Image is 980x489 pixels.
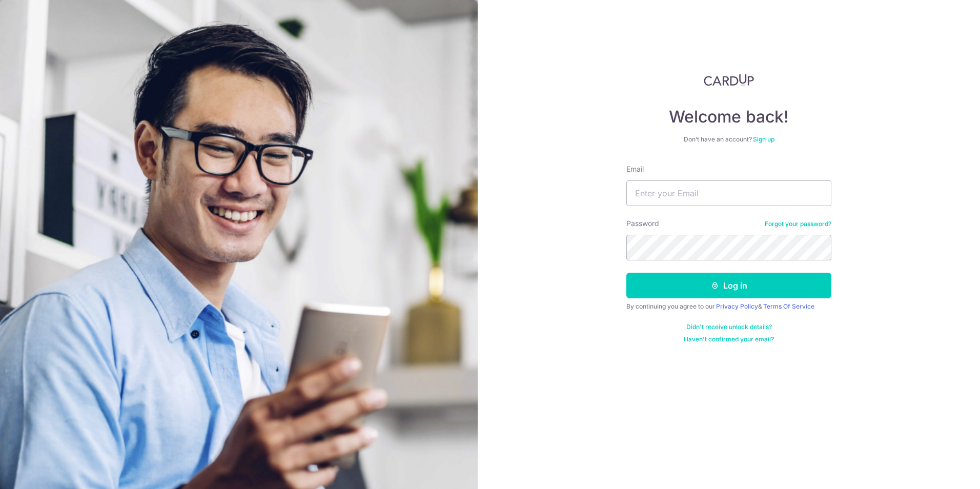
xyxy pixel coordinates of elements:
button: Log in [626,273,831,298]
input: Enter your Email [626,180,831,206]
label: Password [626,218,659,229]
label: Email [626,164,644,174]
div: By continuing you agree to our & [626,302,831,311]
img: CardUp Logo [704,74,754,86]
a: Privacy Policy [716,302,758,310]
a: Didn't receive unlock details? [686,323,772,331]
div: Don’t have an account? [626,135,831,144]
a: Sign up [753,135,774,143]
a: Terms Of Service [763,302,814,310]
h4: Welcome back! [626,107,831,127]
a: Haven't confirmed your email? [684,335,774,343]
a: Forgot your password? [765,220,831,228]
